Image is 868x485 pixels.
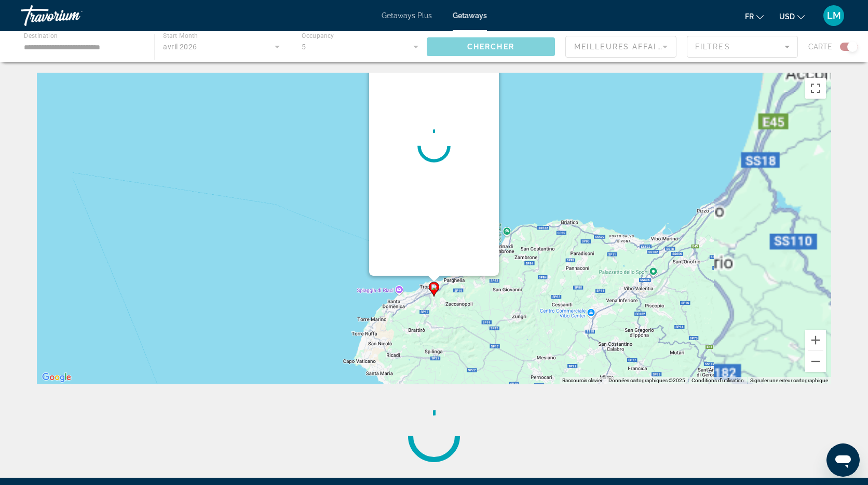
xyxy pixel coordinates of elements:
[608,378,685,383] span: Données cartographiques ©2025
[805,330,826,351] button: Zoom avant
[745,12,754,21] span: fr
[382,11,432,20] a: Getaways Plus
[745,9,764,24] button: Change language
[805,78,826,99] button: Passer en plein écran
[820,5,847,26] button: User Menu
[39,371,74,384] img: Google
[562,377,602,384] button: Raccourcis clavier
[453,11,487,20] a: Getaways
[779,9,805,24] button: Change currency
[826,443,860,477] iframe: Bouton de lancement de la fenêtre de messagerie
[827,10,841,21] span: LM
[805,351,826,372] button: Zoom arrière
[750,378,828,383] a: Signaler une erreur cartographique
[21,2,125,29] a: Travorium
[691,378,744,383] a: Conditions d'utilisation (s'ouvre dans un nouvel onglet)
[779,12,795,21] span: USD
[39,371,74,384] a: Ouvrir cette zone dans Google Maps (dans une nouvelle fenêtre)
